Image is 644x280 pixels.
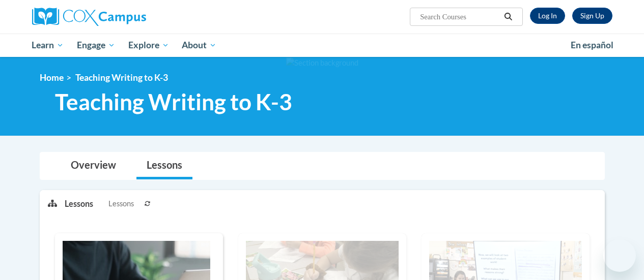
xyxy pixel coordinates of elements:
[75,72,168,83] span: Teaching Writing to K-3
[40,72,64,83] a: Home
[25,34,71,57] a: Learn
[500,11,516,23] button: Search
[182,39,216,51] span: About
[24,34,620,57] div: Main menu
[175,34,223,57] a: About
[564,35,620,56] a: En español
[61,152,126,179] a: Overview
[571,40,613,50] span: En español
[286,57,358,69] img: Section background
[32,8,215,26] a: Cox Campus
[32,8,146,26] img: Cox Campus
[122,34,176,57] a: Explore
[65,198,93,209] p: Lessons
[419,11,500,23] input: Search Courses
[108,198,134,209] span: Lessons
[70,34,122,57] a: Engage
[136,152,192,179] a: Lessons
[32,39,64,51] span: Learn
[572,8,612,24] a: Register
[55,88,292,115] span: Teaching Writing to K-3
[77,39,115,51] span: Engage
[530,8,565,24] a: Log In
[128,39,169,51] span: Explore
[603,239,636,272] iframe: Button to launch messaging window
